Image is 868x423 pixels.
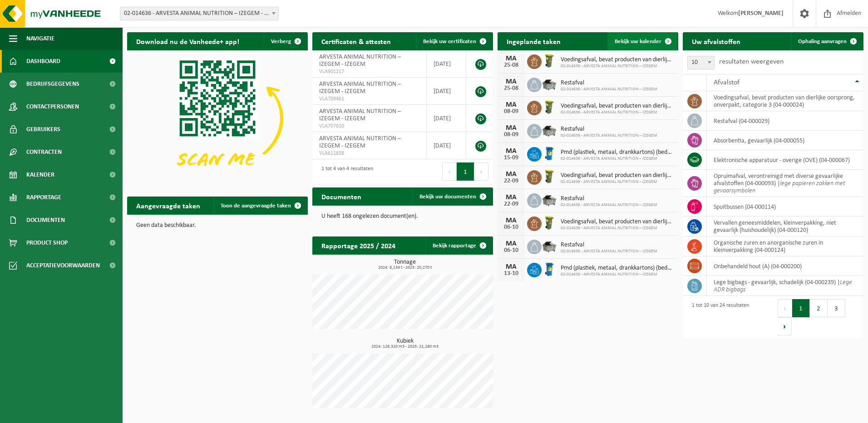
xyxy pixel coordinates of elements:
[688,56,714,69] span: 10
[412,187,492,206] a: Bekijk uw documenten
[542,99,557,115] img: WB-0060-HPE-GN-50
[561,272,674,277] span: 02-014636 - ARVESTA ANIMAL NUTRITION – IZEGEM
[26,231,68,254] span: Product Shop
[542,215,557,231] img: WB-0060-HPE-GN-50
[561,126,657,133] span: Restafval
[319,68,419,75] span: VLA901217
[26,73,79,95] span: Bedrijfsgegevens
[502,78,520,85] div: MA
[719,58,784,65] label: resultaten weergeven
[707,197,863,216] td: spuitbussen (04-000114)
[707,150,863,170] td: elektronische apparatuur - overige (OVE) (04-000067)
[828,299,845,317] button: 3
[714,180,845,194] i: lege papieren zakken met gevaarsymbolen
[561,156,674,162] span: 02-014636 - ARVESTA ANIMAL NUTRITION – IZEGEM
[561,202,657,208] span: 02-014636 - ARVESTA ANIMAL NUTRITION – IZEGEM
[561,79,657,87] span: Restafval
[542,53,557,69] img: WB-0060-HPE-GN-50
[561,110,674,115] span: 02-014636 - ARVESTA ANIMAL NUTRITION – IZEGEM
[312,32,400,50] h2: Certificaten & attesten
[607,32,677,50] a: Bekijk uw kalender
[427,78,466,105] td: [DATE]
[502,247,520,254] div: 06-10
[457,162,474,181] button: 1
[319,108,401,122] span: ARVESTA ANIMAL NUTRITION – IZEGEM - IZEGEM
[26,209,65,231] span: Documenten
[502,171,520,178] div: MA
[264,32,307,50] button: Verberg
[561,172,674,179] span: Voedingsafval, bevat producten van dierlijke oorsprong, onverpakt, categorie 3
[502,240,520,247] div: MA
[707,276,863,296] td: lege bigbags - gevaarlijk, schadelijk (04-000239) |
[319,135,401,149] span: ARVESTA ANIMAL NUTRITION – IZEGEM - IZEGEM
[687,298,749,336] div: 1 tot 10 van 24 resultaten
[542,261,557,277] img: WB-0240-HPE-BE-01
[561,241,657,249] span: Restafval
[792,299,810,317] button: 1
[810,299,828,317] button: 2
[26,27,54,50] span: Navigatie
[714,279,852,293] i: Lege ADR bigbags
[542,169,557,184] img: WB-0060-HPE-GN-50
[221,203,291,209] span: Toon de aangevraagde taken
[317,162,373,182] div: 1 tot 4 van 4 resultaten
[319,95,419,103] span: VLA709461
[542,146,557,161] img: WB-0240-HPE-BE-01
[427,132,466,159] td: [DATE]
[136,222,299,229] p: Geen data beschikbaar.
[502,217,520,224] div: MA
[419,194,476,200] span: Bekijk uw documenten
[502,224,520,231] div: 06-10
[26,141,62,163] span: Contracten
[502,194,520,201] div: MA
[317,344,493,349] span: 2024: 129,320 m3 - 2025: 22,280 m3
[778,317,792,335] button: Next
[423,39,476,44] span: Bekijk uw certificaten
[502,178,520,184] div: 22-09
[707,170,863,197] td: opruimafval, verontreinigd met diverse gevaarlijke afvalstoffen (04-000093) |
[542,192,557,207] img: WB-5000-GAL-GY-01
[321,213,484,220] p: U heeft 168 ongelezen document(en).
[561,249,657,254] span: 02-014636 - ARVESTA ANIMAL NUTRITION – IZEGEM
[312,236,404,254] h2: Rapportage 2025 / 2024
[319,54,401,68] span: ARVESTA ANIMAL NUTRITION – IZEGEM - IZEGEM
[778,299,792,317] button: Previous
[127,197,209,214] h2: Aangevraagde taken
[561,87,657,92] span: 02-014636 - ARVESTA ANIMAL NUTRITION – IZEGEM
[26,186,61,209] span: Rapportage
[498,32,570,50] h2: Ingeplande taken
[502,263,520,271] div: MA
[542,123,557,138] img: WB-5000-GAL-GY-01
[26,118,60,141] span: Gebruikers
[26,254,100,277] span: Acceptatievoorwaarden
[561,64,674,69] span: 02-014636 - ARVESTA ANIMAL NUTRITION – IZEGEM
[615,39,661,44] span: Bekijk uw kalender
[26,50,60,73] span: Dashboard
[561,133,657,138] span: 02-014636 - ARVESTA ANIMAL NUTRITION – IZEGEM
[502,201,520,207] div: 22-09
[319,123,419,130] span: VLA707610
[561,265,674,272] span: Pmd (plastiek, metaal, drankkartons) (bedrijven)
[127,50,308,186] img: Download de VHEPlus App
[542,76,557,92] img: WB-5000-GAL-GY-01
[26,95,79,118] span: Contactpersonen
[707,216,863,236] td: vervallen geneesmiddelen, kleinverpakking, niet gevaarlijk (huishoudelijk) (04-000120)
[561,149,674,156] span: Pmd (plastiek, metaal, drankkartons) (bedrijven)
[707,91,863,111] td: voedingsafval, bevat producten van dierlijke oorsprong, onverpakt, categorie 3 (04-000024)
[213,197,307,215] a: Toon de aangevraagde taken
[127,32,248,50] h2: Download nu de Vanheede+ app!
[707,236,863,256] td: organische zuren en anorganische zuren in kleinverpakking (04-000124)
[791,32,863,50] a: Ophaling aanvragen
[542,238,557,254] img: WB-5000-GAL-GY-01
[26,163,54,186] span: Kalender
[427,50,466,78] td: [DATE]
[561,103,674,110] span: Voedingsafval, bevat producten van dierlijke oorsprong, onverpakt, categorie 3
[317,259,493,270] h3: Tonnage
[687,56,715,69] span: 10
[502,85,520,92] div: 25-08
[427,105,466,132] td: [DATE]
[317,338,493,349] h3: Kubiek
[502,271,520,277] div: 13-10
[319,150,419,157] span: VLA611838
[561,195,657,202] span: Restafval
